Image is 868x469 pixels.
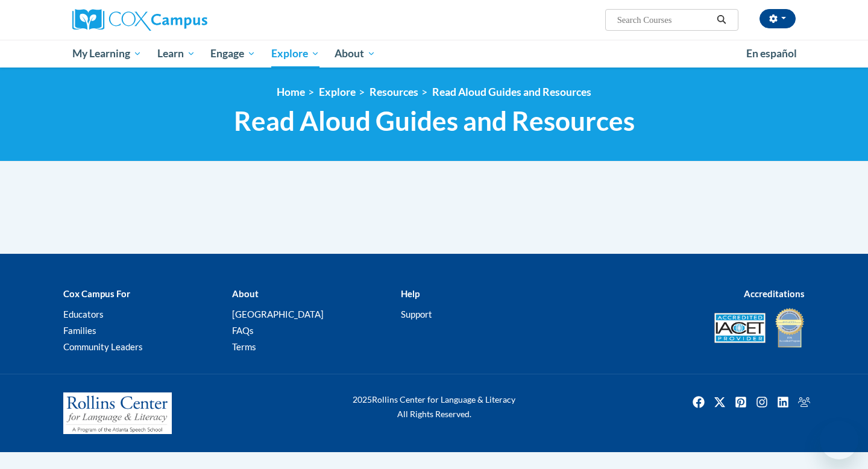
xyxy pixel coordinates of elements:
b: About [232,288,259,299]
a: Home [277,86,305,98]
input: Search Courses [616,13,712,27]
a: My Learning [64,40,149,68]
a: Families [63,325,96,336]
a: Support [401,309,432,319]
a: Instagram [752,392,772,412]
b: Help [401,288,420,299]
a: FAQs [232,325,254,336]
img: Rollins Center for Language & Literacy - A Program of the Atlanta Speech School [63,392,172,435]
a: Explore [319,86,356,98]
span: Read Aloud Guides and Resources [234,105,635,137]
a: Pinterest [731,392,750,412]
a: [GEOGRAPHIC_DATA] [232,309,324,319]
button: Search [712,13,731,27]
span: My Learning [72,46,142,61]
a: Resources [370,86,418,98]
a: Facebook [689,392,708,412]
img: IDA® Accredited [775,307,805,349]
button: Account Settings [759,9,796,28]
div: Rollins Center for Language & Literacy All Rights Reserved. [307,392,561,421]
a: En español [738,41,805,66]
span: 2025 [353,394,372,404]
span: En español [746,47,797,60]
img: Twitter icon [710,392,729,412]
img: Pinterest icon [731,392,750,412]
iframe: Button to launch messaging window [820,421,858,459]
span: Learn [157,46,195,61]
a: Educators [63,309,104,319]
span: About [335,46,376,61]
a: About [327,40,384,68]
img: Facebook icon [689,392,708,412]
a: Facebook Group [794,392,814,412]
a: Engage [203,40,263,68]
span: Engage [210,46,256,61]
a: Linkedin [773,392,793,412]
img: Cox Campus [72,9,207,31]
img: Instagram icon [752,392,772,412]
a: Twitter [710,392,729,412]
img: Accredited IACET® Provider [714,313,766,343]
div: Main menu [54,40,814,68]
span: Explore [271,46,319,61]
img: Facebook group icon [794,392,814,412]
a: Terms [232,341,256,352]
a: Read Aloud Guides and Resources [432,86,591,98]
b: Accreditations [744,288,805,299]
a: Explore [263,40,327,68]
a: Community Leaders [63,341,143,352]
a: Learn [149,40,203,68]
b: Cox Campus For [63,288,130,299]
a: Cox Campus [72,9,301,31]
img: LinkedIn icon [773,392,793,412]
